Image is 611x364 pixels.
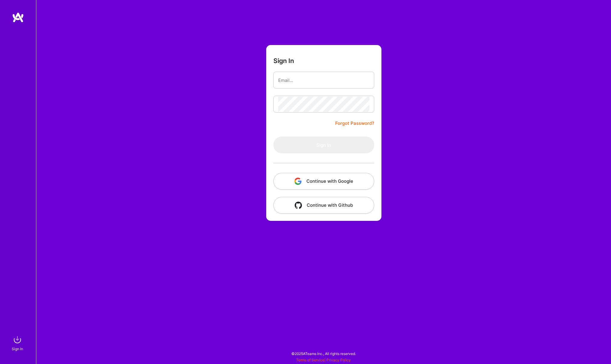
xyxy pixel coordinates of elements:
a: sign inSign In [13,334,23,352]
img: icon [295,202,302,209]
button: Continue with Github [273,197,374,214]
img: icon [294,178,302,185]
button: Continue with Google [273,173,374,190]
div: Sign In [12,346,23,352]
div: © 2025 ATeams Inc., All rights reserved. [36,346,611,361]
h3: Sign In [273,57,294,65]
img: sign in [11,334,23,346]
a: Privacy Policy [327,358,351,362]
a: Terms of Service [296,358,324,362]
input: Email... [278,73,369,88]
img: logo [12,12,24,23]
span: | [296,358,351,362]
button: Sign In [273,137,374,153]
a: Forgot Password? [335,120,374,127]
